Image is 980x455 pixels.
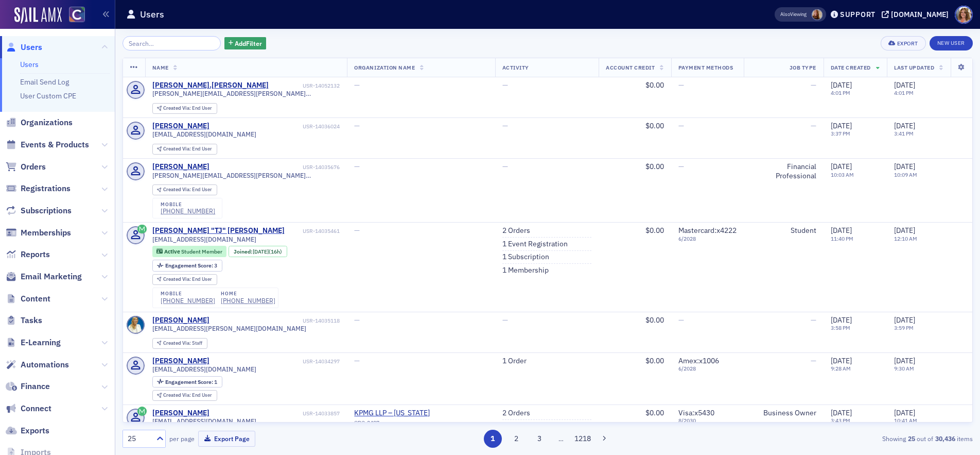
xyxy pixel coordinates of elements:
[152,376,222,387] div: Engagement Score: 1
[831,130,850,137] time: 3:37 PM
[152,226,285,235] a: [PERSON_NAME] "TJ" [PERSON_NAME]
[152,130,256,138] span: [EMAIL_ADDRESS][DOMAIN_NAME]
[751,409,816,418] div: Business Owner
[894,121,915,130] span: [DATE]
[502,252,549,262] a: 1 Subscription
[678,315,684,325] span: —
[165,379,217,385] div: 1
[502,422,571,431] a: 4 Event Registrations
[751,226,816,235] div: Student
[894,324,914,331] time: 3:59 PM
[812,9,822,20] span: Sheila Duggan
[161,297,215,305] a: [PHONE_NUMBER]
[21,425,49,436] span: Exports
[554,434,568,443] span: …
[831,365,851,372] time: 9:28 AM
[6,249,50,260] a: Reports
[152,260,222,271] div: Engagement Score: 3
[502,315,508,325] span: —
[831,171,854,178] time: 10:03 AM
[6,425,49,436] a: Exports
[831,235,853,242] time: 11:40 PM
[152,162,209,172] a: [PERSON_NAME]
[69,7,85,23] img: SailAMX
[531,430,549,448] button: 3
[354,409,448,418] a: KPMG LLP – [US_STATE]
[14,7,62,24] a: SailAMX
[780,11,790,18] div: Also
[354,409,448,418] span: KPMG LLP – New York
[163,105,192,111] span: Created Via :
[21,293,50,305] span: Content
[253,248,282,255] div: (16h)
[21,337,61,348] span: E-Learning
[152,81,269,90] div: [PERSON_NAME].[PERSON_NAME]
[62,7,85,24] a: View Homepage
[20,91,76,100] a: User Custom CPE
[165,262,214,269] span: Engagement Score :
[894,80,915,90] span: [DATE]
[645,315,664,325] span: $0.00
[678,235,737,242] span: 6 / 2028
[894,130,914,137] time: 3:41 PM
[211,164,340,171] div: USR-14035676
[502,226,530,235] a: 2 Orders
[894,162,915,171] span: [DATE]
[831,417,850,424] time: 3:43 PM
[811,356,816,365] span: —
[122,36,221,50] input: Search…
[831,408,852,417] span: [DATE]
[645,80,664,90] span: $0.00
[574,430,592,448] button: 1218
[21,315,42,326] span: Tasks
[152,172,340,179] span: [PERSON_NAME][EMAIL_ADDRESS][PERSON_NAME][DOMAIN_NAME]
[198,431,255,447] button: Export Page
[891,10,949,19] div: [DOMAIN_NAME]
[955,6,973,24] span: Profile
[502,409,530,418] a: 2 Orders
[221,297,275,305] div: [PHONE_NUMBER]
[831,324,850,331] time: 3:58 PM
[140,8,164,21] h1: Users
[678,121,684,130] span: —
[6,337,61,348] a: E-Learning
[152,357,209,366] div: [PERSON_NAME]
[881,36,925,50] button: Export
[169,434,195,443] label: per page
[128,433,150,444] div: 25
[152,235,256,243] span: [EMAIL_ADDRESS][DOMAIN_NAME]
[502,80,508,90] span: —
[165,263,217,268] div: 3
[354,121,360,130] span: —
[20,77,69,87] a: Email Send Log
[645,408,664,417] span: $0.00
[897,41,918,46] div: Export
[234,248,253,255] span: Joined :
[354,226,360,235] span: —
[831,356,852,365] span: [DATE]
[21,249,50,260] span: Reports
[20,60,39,69] a: Users
[211,317,340,324] div: USR-14035118
[161,207,215,215] div: [PHONE_NUMBER]
[163,277,212,282] div: End User
[678,408,714,417] span: Visa : x5430
[507,430,525,448] button: 2
[645,162,664,171] span: $0.00
[790,64,816,71] span: Job Type
[751,162,816,180] div: Financial Professional
[6,359,69,370] a: Automations
[163,392,192,398] span: Created Via :
[840,10,876,19] div: Support
[354,162,360,171] span: —
[678,80,684,90] span: —
[354,419,448,430] div: ORG-2497
[6,117,73,128] a: Organizations
[21,117,73,128] span: Organizations
[152,325,306,332] span: [EMAIL_ADDRESS][PERSON_NAME][DOMAIN_NAME]
[152,409,209,418] a: [PERSON_NAME]
[152,64,169,71] span: Name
